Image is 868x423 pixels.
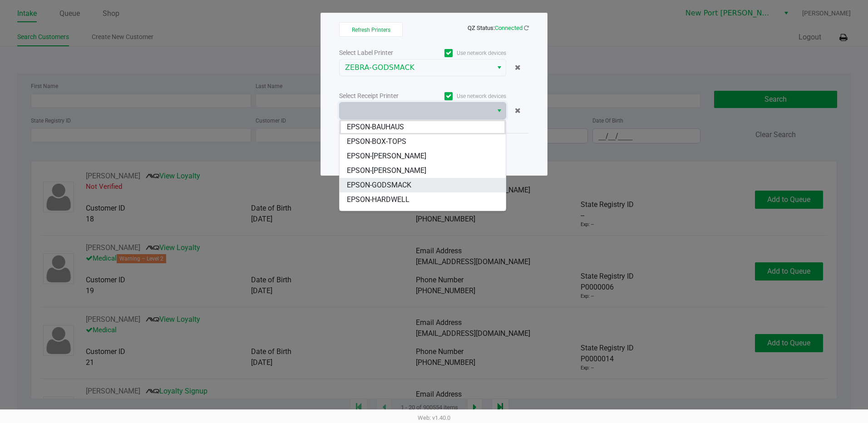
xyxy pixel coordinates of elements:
span: EPSON-GODSMACK [347,180,411,191]
span: EPSON-BAUHAUS [347,122,404,133]
span: Web: v1.40.0 [418,414,450,421]
span: EPSON-[PERSON_NAME] [347,151,426,162]
button: Select [493,59,506,76]
span: EPSON-[PERSON_NAME] [347,165,426,176]
span: EPSON-BOX-TOPS [347,136,406,147]
span: EPSON-HARDWELL [347,194,409,205]
span: Connected [495,25,523,31]
div: Select Label Printer [339,48,423,58]
span: QZ Status: [468,25,529,31]
span: Refresh Printers [352,27,390,33]
label: Use network devices [423,92,506,100]
span: ZEBRA-GODSMACK [345,62,487,73]
button: Select [493,103,506,119]
label: Use network devices [423,49,506,57]
button: Refresh Printers [339,22,403,37]
span: EPSON-JONAH-HEX [347,209,411,220]
div: Select Receipt Printer [339,91,423,101]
